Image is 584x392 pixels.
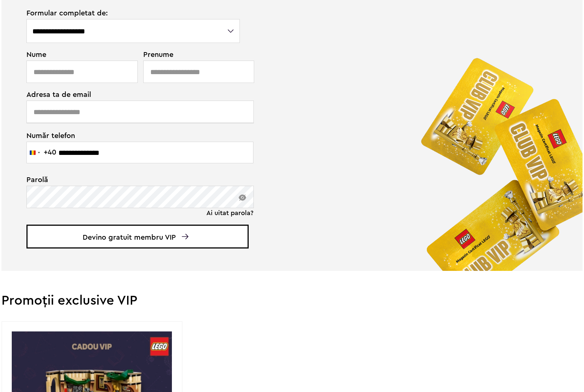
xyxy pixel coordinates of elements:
a: Ai uitat parola? [206,209,253,217]
span: Nume [26,51,134,58]
span: Număr telefon [26,131,241,139]
div: +40 [44,149,56,156]
img: Arrow%20-%20Down.svg [182,234,188,239]
h2: Promoții exclusive VIP [1,294,583,307]
img: vip_page_image [409,46,583,271]
span: Devino gratuit membru VIP [26,225,249,248]
span: Formular completat de: [26,10,241,17]
span: Prenume [143,51,241,58]
span: Adresa ta de email [26,91,241,98]
span: Parolă [26,176,241,184]
button: Selected country [27,142,56,163]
